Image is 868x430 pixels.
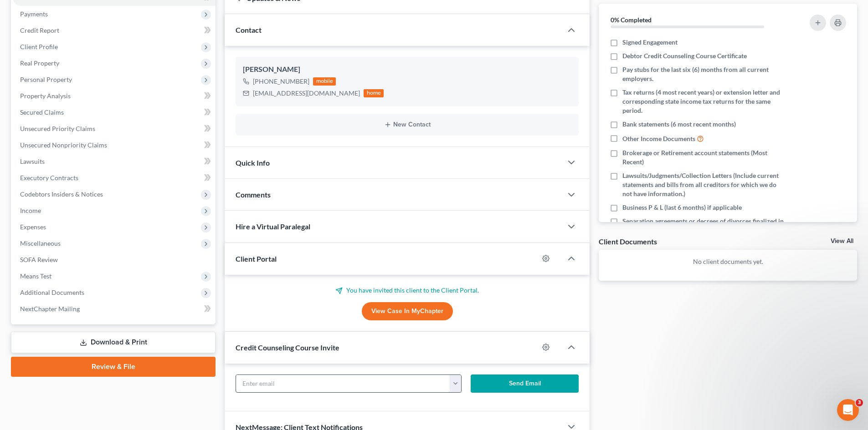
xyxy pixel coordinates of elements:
span: 3 [856,399,863,406]
a: Credit Report [13,22,216,39]
button: New Contact [243,121,571,128]
span: Property Analysis [20,92,71,100]
span: Expenses [20,223,46,231]
span: Credit Counseling Course Invite [236,343,339,352]
p: You have invited this client to the Client Portal. [236,286,579,295]
span: Bank statements (6 most recent months) [622,120,736,129]
a: View Case in MyChapter [362,302,453,320]
span: Brokerage or Retirement account statements (Most Recent) [622,148,785,167]
input: Enter email [236,375,450,392]
span: Quick Info [236,158,270,167]
a: Download & Print [11,332,216,353]
span: Separation agreements or decrees of divorces finalized in the past 2 years [622,217,785,235]
span: Payments [20,10,48,18]
span: Tax returns (4 most recent years) or extension letter and corresponding state income tax returns ... [622,88,785,115]
a: NextChapter Mailing [13,301,216,317]
p: No client documents yet. [606,257,850,266]
span: Lawsuits/Judgments/Collection Letters (Include current statements and bills from all creditors fo... [622,171,785,198]
span: Real Property [20,59,59,67]
span: Income [20,207,41,214]
strong: 0% Completed [611,16,652,24]
span: Comments [236,190,271,199]
span: Hire a Virtual Paralegal [236,222,310,231]
div: home [364,89,384,97]
iframe: Intercom live chat [837,399,859,421]
a: Unsecured Priority Claims [13,121,216,137]
div: [PHONE_NUMBER] [253,77,309,86]
a: View All [831,238,853,244]
div: [EMAIL_ADDRESS][DOMAIN_NAME] [253,89,360,98]
div: mobile [313,77,336,86]
a: Secured Claims [13,104,216,121]
span: NextChapter Mailing [20,305,80,313]
a: Unsecured Nonpriority Claims [13,137,216,153]
span: Personal Property [20,76,72,83]
span: Lawsuits [20,157,45,165]
span: Miscellaneous [20,239,61,247]
span: Means Test [20,272,51,280]
a: Lawsuits [13,153,216,170]
span: Secured Claims [20,108,64,116]
a: Review & File [11,357,216,377]
span: Unsecured Priority Claims [20,125,95,132]
span: Pay stubs for the last six (6) months from all current employers. [622,65,785,83]
span: Client Profile [20,43,58,51]
span: Debtor Credit Counseling Course Certificate [622,51,747,61]
a: Executory Contracts [13,170,216,186]
a: Property Analysis [13,88,216,104]
span: Signed Engagement [622,38,678,47]
span: Executory Contracts [20,174,78,182]
a: SOFA Review [13,252,216,268]
span: Contact [236,25,262,34]
span: SOFA Review [20,256,58,263]
div: [PERSON_NAME] [243,64,571,75]
span: Credit Report [20,26,59,34]
span: Other Income Documents [622,134,695,143]
span: Codebtors Insiders & Notices [20,190,103,198]
span: Unsecured Nonpriority Claims [20,141,107,149]
span: Client Portal [236,254,277,263]
div: Client Documents [599,237,657,246]
span: Business P & L (last 6 months) if applicable [622,203,742,212]
button: Send Email [471,374,579,393]
span: Additional Documents [20,288,84,296]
